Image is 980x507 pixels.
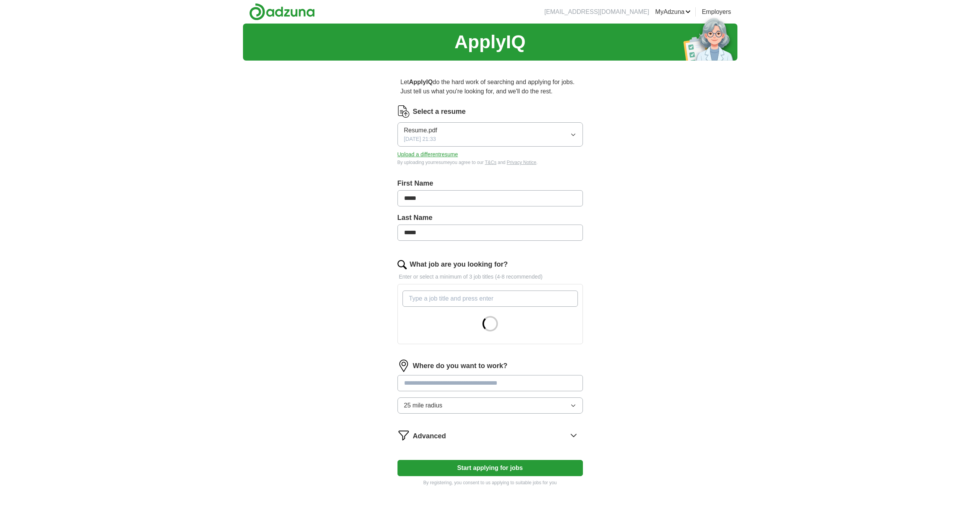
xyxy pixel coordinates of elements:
[397,122,583,147] button: Resume.pdf[DATE] 21:33
[544,7,649,17] li: [EMAIL_ADDRESS][DOMAIN_NAME]
[507,160,537,165] a: Privacy Notice
[409,79,433,85] strong: ApplyIQ
[397,213,583,223] label: Last Name
[403,291,578,307] input: Type a job title and press enter
[397,397,583,414] button: 25 mile radius
[397,105,410,118] img: CV Icon
[397,479,583,486] p: By registering, you consent to us applying to suitable jobs for you
[413,431,446,441] span: Advanced
[404,126,437,135] span: Resume.pdf
[397,159,583,166] div: By uploading your resume you agree to our and .
[413,106,466,117] label: Select a resume
[397,260,407,269] img: search.png
[249,3,315,20] img: Adzuna logo
[397,273,583,281] p: Enter or select a minimum of 3 job titles (4-8 recommended)
[702,7,731,17] a: Employers
[397,360,410,372] img: location.png
[413,361,508,371] label: Where do you want to work?
[397,429,410,441] img: filter
[404,135,436,143] span: [DATE] 21:33
[485,160,496,165] a: T&Cs
[397,150,458,159] button: Upload a differentresume
[397,178,583,189] label: First Name
[404,401,443,410] span: 25 mile radius
[410,259,508,270] label: What job are you looking for?
[454,28,525,56] h1: ApplyIQ
[397,74,583,99] p: Let do the hard work of searching and applying for jobs. Just tell us what you're looking for, an...
[397,460,583,476] button: Start applying for jobs
[655,7,691,17] a: MyAdzuna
